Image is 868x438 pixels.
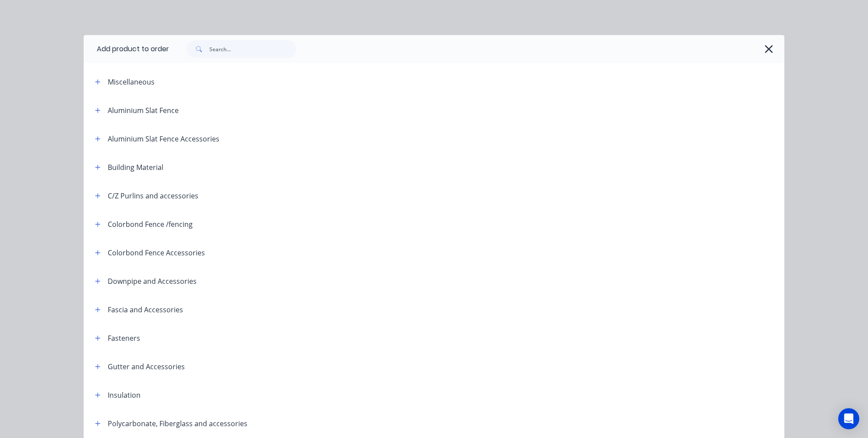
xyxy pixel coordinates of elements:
div: Gutter and Accessories [108,361,185,372]
div: Fascia and Accessories [108,304,183,315]
div: Fasteners [108,333,140,343]
div: Miscellaneous [108,77,155,87]
div: Polycarbonate, Fiberglass and accessories [108,418,247,429]
div: Open Intercom Messenger [838,408,859,429]
div: Add product to order [84,35,169,63]
div: Colorbond Fence Accessories [108,247,205,258]
div: Aluminium Slat Fence Accessories [108,134,219,144]
input: Search... [209,40,296,58]
div: Downpipe and Accessories [108,276,197,286]
div: Aluminium Slat Fence [108,105,179,116]
div: Colorbond Fence /fencing [108,219,193,230]
div: Insulation [108,390,141,400]
div: C/Z Purlins and accessories [108,191,198,201]
div: Building Material [108,162,163,173]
